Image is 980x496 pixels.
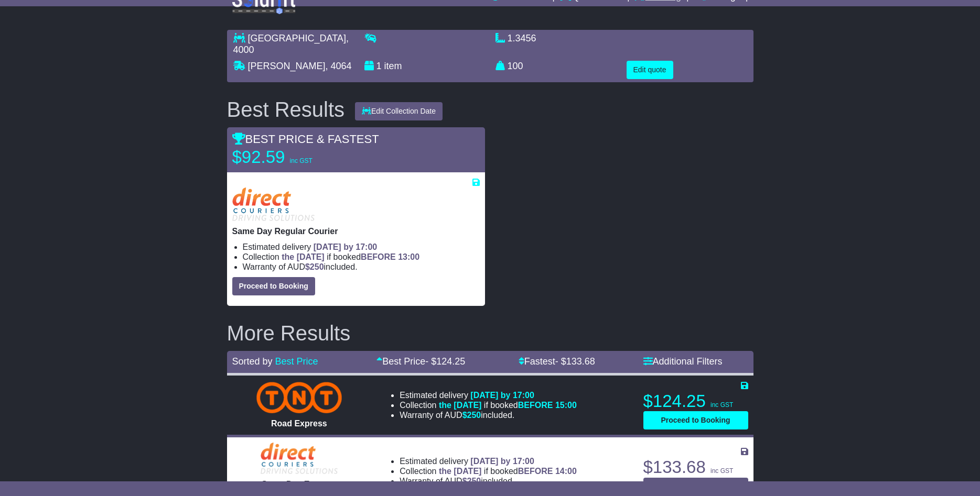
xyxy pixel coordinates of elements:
[282,252,324,261] span: the [DATE]
[261,443,338,474] img: Direct: Same Day Express Courier
[305,262,324,271] span: $
[643,356,723,367] a: Additional Filters
[627,61,673,79] button: Edit quote
[462,411,481,420] span: $
[439,467,481,476] span: the [DATE]
[467,411,481,420] span: 250
[643,391,748,412] p: $124.25
[400,400,577,410] li: Collection
[398,252,419,261] span: 13:00
[467,477,481,486] span: 250
[400,390,577,400] li: Estimated delivery
[400,476,577,486] li: Warranty of AUD included.
[425,356,465,367] span: - $
[462,477,481,486] span: $
[326,61,352,71] span: , 4064
[227,322,753,345] h2: More Results
[361,252,396,261] span: BEFORE
[518,401,553,410] span: BEFORE
[248,61,326,71] span: [PERSON_NAME]
[518,467,553,476] span: BEFORE
[643,457,748,478] p: $133.68
[436,356,465,367] span: 124.25
[282,252,419,261] span: if booked
[232,147,363,168] p: $92.59
[384,61,402,71] span: item
[243,252,480,262] li: Collection
[355,102,443,120] button: Edit Collection Date
[400,456,577,466] li: Estimated delivery
[232,226,480,236] p: Same Day Regular Courier
[232,356,273,367] span: Sorted by
[439,401,577,410] span: if booked
[519,356,595,367] a: Fastest- $133.68
[508,33,536,43] span: 1.3456
[555,356,595,367] span: - $
[400,466,577,476] li: Collection
[243,262,480,272] li: Warranty of AUD included.
[439,401,481,410] span: the [DATE]
[470,391,534,400] span: [DATE] by 17:00
[248,33,346,43] span: [GEOGRAPHIC_DATA]
[439,467,577,476] span: if booked
[232,188,315,221] img: Direct: Same Day Regular Courier
[566,356,595,367] span: 133.68
[243,242,480,252] li: Estimated delivery
[555,401,577,410] span: 15:00
[232,133,379,146] span: BEST PRICE & FASTEST
[290,157,313,164] span: inc GST
[233,33,349,55] span: , 4000
[508,61,523,71] span: 100
[710,467,733,475] span: inc GST
[232,277,315,295] button: Proceed to Booking
[376,61,382,71] span: 1
[376,356,465,367] a: Best Price- $124.25
[271,419,327,428] span: Road Express
[222,98,350,121] div: Best Results
[643,478,748,496] button: Proceed to Booking
[400,410,577,420] li: Warranty of AUD included.
[710,401,733,409] span: inc GST
[256,382,342,413] img: TNT Domestic: Road Express
[314,243,378,251] span: [DATE] by 17:00
[555,467,577,476] span: 14:00
[275,356,318,367] a: Best Price
[470,457,534,466] span: [DATE] by 17:00
[310,262,324,271] span: 250
[643,411,748,429] button: Proceed to Booking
